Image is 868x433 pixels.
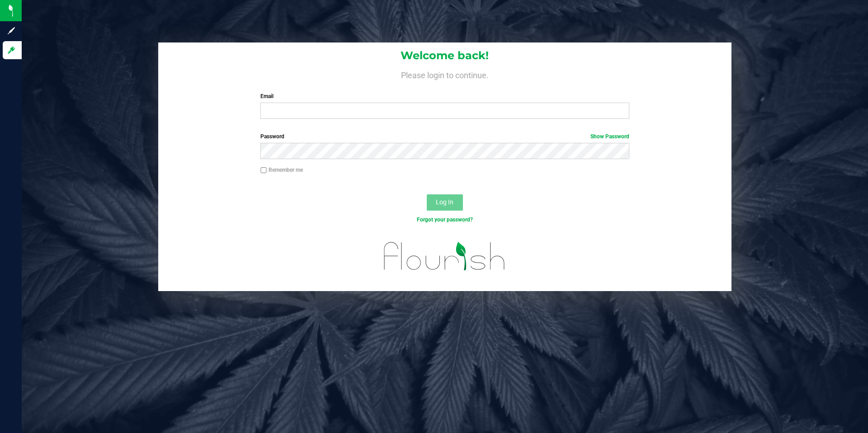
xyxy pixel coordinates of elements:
[417,216,473,223] a: Forgot your password?
[260,166,303,174] label: Remember me
[260,167,267,174] input: Remember me
[427,194,463,211] button: Log In
[158,69,731,80] h4: Please login to continue.
[436,198,453,206] span: Log In
[373,233,516,279] img: flourish_logo.svg
[260,133,284,140] span: Password
[158,50,731,61] h1: Welcome back!
[260,92,629,100] label: Email
[590,133,629,140] a: Show Password
[7,46,16,55] inline-svg: Log in
[7,26,16,35] inline-svg: Sign up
